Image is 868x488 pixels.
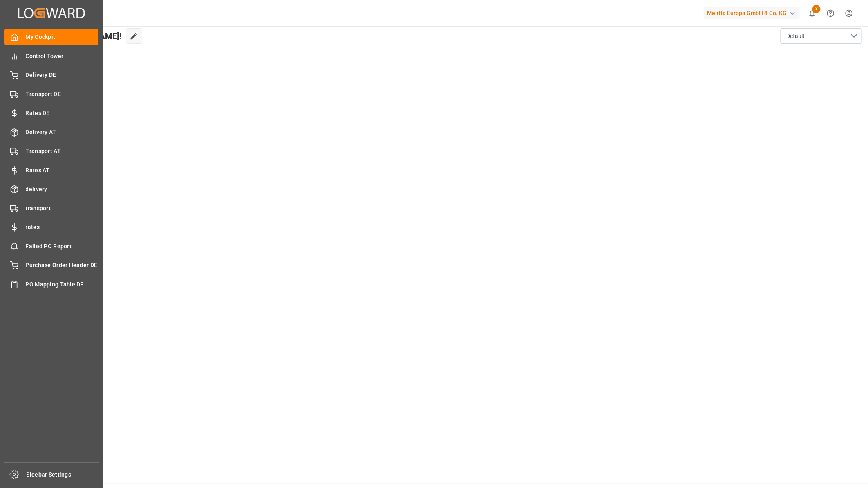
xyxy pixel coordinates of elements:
[26,71,99,79] span: Delivery DE
[26,261,99,270] span: Purchase Order Header DE
[4,162,98,178] a: Rates AT
[34,28,122,44] span: Hello [PERSON_NAME]!
[26,33,99,41] span: My Cockpit
[26,185,99,193] span: delivery
[26,90,99,99] span: Transport DE
[4,143,98,159] a: Transport AT
[4,29,98,45] a: My Cockpit
[26,242,99,251] span: Failed PO Report
[26,128,99,137] span: Delivery AT
[4,219,98,235] a: rates
[26,223,99,232] span: rates
[704,7,800,19] div: Melitta Europa GmbH & Co. KG
[4,257,98,273] a: Purchase Order Header DE
[4,200,98,216] a: transport
[26,166,99,175] span: Rates AT
[4,238,98,254] a: Failed PO Report
[704,5,803,21] button: Melitta Europa GmbH & Co. KG
[4,86,98,102] a: Transport DE
[26,147,99,155] span: Transport AT
[812,5,821,13] span: 3
[803,4,821,22] button: show 3 new notifications
[4,181,98,197] a: delivery
[821,4,840,22] button: Help Center
[26,280,99,289] span: PO Mapping Table DE
[786,32,805,40] span: Default
[26,109,99,117] span: Rates DE
[4,124,98,140] a: Delivery AT
[4,48,98,64] a: Control Tower
[26,204,99,213] span: transport
[4,276,98,292] a: PO Mapping Table DE
[26,52,99,61] span: Control Tower
[27,470,100,479] span: Sidebar Settings
[4,67,98,83] a: Delivery DE
[4,105,98,121] a: Rates DE
[780,28,862,44] button: open menu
